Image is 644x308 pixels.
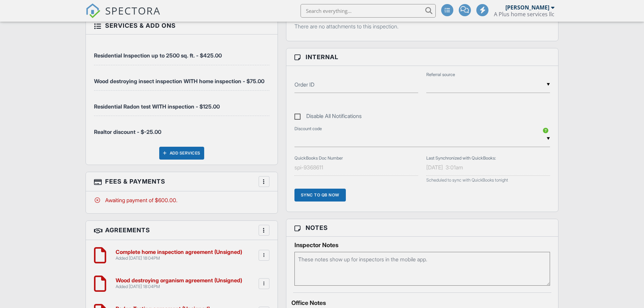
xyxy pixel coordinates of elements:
li: Service: Residential Inspection up to 2500 sq. ft. [94,40,269,65]
h3: Agreements [86,221,278,240]
span: Wood destroying insect inspection WITH home inspection - $75.00 [94,78,264,85]
input: Search everything... [301,4,436,18]
li: Service: Wood destroying insect inspection WITH home inspection [94,65,269,91]
h6: Wood destroying organism agreement (Unsigned) [116,278,242,284]
a: Wood destroying organism agreement (Unsigned) Added [DATE] 18:04PM [116,278,242,289]
label: QuickBooks Doc Number [294,155,343,161]
p: There are no attachments to this inspection. [294,23,550,30]
span: Realtor discount - $-25.00 [94,128,161,135]
li: Service: Residential Radon test WITH inspection [94,91,269,116]
span: Residential Inspection up to 2500 sq. ft. - $425.00 [94,52,222,59]
div: A Plus home services llc [494,11,554,18]
label: Referral source [426,72,455,78]
div: Added [DATE] 18:04PM [116,256,242,261]
a: SPECTORA [86,9,161,23]
label: Order ID [294,81,314,88]
h3: Notes [286,219,558,237]
label: Last Synchronized with QuickBooks: [426,155,496,161]
div: Add Services [159,147,204,160]
div: Office Notes [291,300,553,306]
label: Disable All Notifications [294,113,362,121]
div: Awaiting payment of $600.00. [94,196,269,204]
h3: Internal [286,48,558,66]
div: [PERSON_NAME] [505,4,549,11]
h3: Fees & Payments [86,172,278,191]
h6: Complete home inspection agreement (Unsigned) [116,249,242,255]
span: SPECTORA [105,3,161,18]
h3: Services & Add ons [86,17,278,34]
div: Added [DATE] 18:04PM [116,284,242,289]
span: Scheduled to sync with QuickBooks tonight [426,177,508,183]
label: Discount code [294,126,322,132]
img: The Best Home Inspection Software - Spectora [86,3,100,18]
span: Residential Radon test WITH inspection - $125.00 [94,103,220,110]
li: Service: Realtor discount [94,116,269,141]
a: Complete home inspection agreement (Unsigned) Added [DATE] 18:04PM [116,249,242,261]
div: Sync to QB Now [294,189,346,202]
h5: Inspector Notes [294,242,550,248]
